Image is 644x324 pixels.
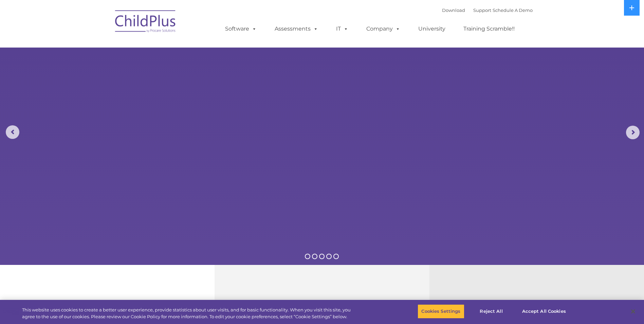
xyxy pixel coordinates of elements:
a: Download [442,7,465,13]
a: Support [473,7,491,13]
div: This website uses cookies to create a better user experience, provide statistics about user visit... [22,307,354,320]
a: Assessments [268,22,325,36]
a: Company [360,22,407,36]
button: Accept All Cookies [518,304,570,319]
a: University [411,22,452,36]
img: ChildPlus by Procare Solutions [112,5,180,39]
a: Training Scramble!! [457,22,521,36]
button: Cookies Settings [418,304,464,319]
a: IT [329,22,355,36]
button: Close [626,304,641,319]
button: Reject All [470,304,513,319]
a: Schedule A Demo [493,7,533,13]
font: | [442,7,533,13]
a: Software [218,22,263,36]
